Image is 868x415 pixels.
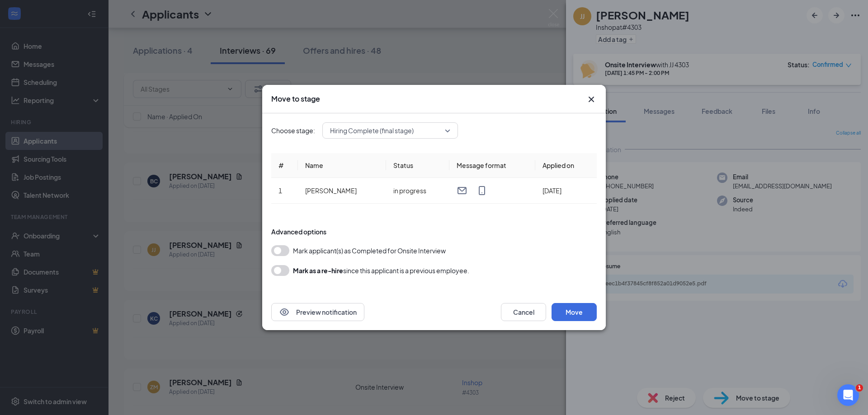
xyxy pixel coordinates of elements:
span: Mark applicant(s) as Completed for Onsite Interview [293,245,446,256]
td: [DATE] [535,178,597,204]
td: in progress [386,178,449,204]
th: Message format [449,153,535,178]
th: # [271,153,298,178]
th: Status [386,153,449,178]
svg: Email [457,185,467,196]
th: Name [298,153,386,178]
div: Advanced options [271,227,597,236]
td: [PERSON_NAME] [298,178,386,204]
span: Choose stage: [271,126,315,135]
svg: MobileSms [476,185,487,196]
button: Move [552,303,597,321]
svg: Cross [586,94,597,105]
button: EyePreview notification [271,303,364,321]
span: 1 [278,187,282,195]
iframe: Intercom live chat [837,384,859,406]
h3: Move to stage [271,94,320,104]
b: Mark as a re-hire [293,266,343,275]
span: 1 [856,384,863,392]
button: Close [586,94,597,105]
span: Hiring Complete (final stage) [330,124,414,137]
th: Applied on [535,153,597,178]
button: Cancel [501,303,546,321]
div: since this applicant is a previous employee. [293,265,469,276]
svg: Eye [279,307,290,317]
